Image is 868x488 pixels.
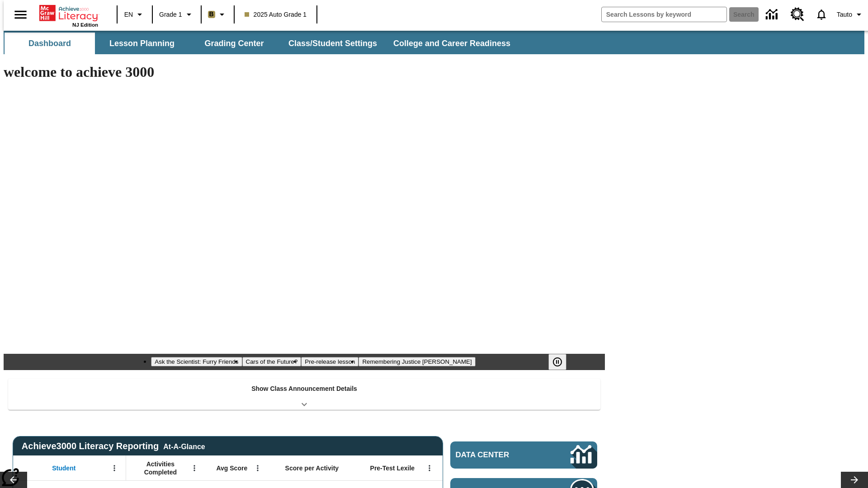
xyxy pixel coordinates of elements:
[39,4,98,22] a: Home
[204,6,231,23] button: Boost Class color is light brown. Change class color
[189,33,279,54] button: Grading Center
[760,2,785,27] a: Data Center
[5,33,95,54] button: Dashboard
[281,33,384,54] button: Class/Student Settings
[370,464,415,472] span: Pre-Test Lexile
[8,379,600,410] div: Show Class Announcement Details
[163,441,205,451] div: At-A-Glance
[285,464,339,472] span: Score per Activity
[837,10,852,19] span: Tauto
[359,357,475,366] button: Slide 4 Remembering Justice O'Connor
[159,10,182,19] span: Grade 1
[72,22,98,28] span: NJ Edition
[251,384,357,394] p: Show Class Announcement Details
[131,460,190,476] span: Activities Completed
[810,3,833,26] a: Notifications
[456,450,540,460] span: Data Center
[841,472,868,488] button: Lesson carousel, Next
[4,31,864,54] div: SubNavbar
[22,441,205,451] span: Achieve3000 Literacy Reporting
[833,6,868,23] button: Profile/Settings
[151,357,242,366] button: Slide 1 Ask the Scientist: Furry Friends
[602,7,726,22] input: search field
[188,461,201,475] button: Open Menu
[7,1,34,28] button: Open side menu
[4,64,605,80] h1: welcome to achieve 3000
[242,357,302,366] button: Slide 2 Cars of the Future?
[52,464,75,472] span: Student
[209,9,214,20] span: B
[548,354,566,370] button: Pause
[39,3,98,28] div: Home
[156,6,198,23] button: Grade: Grade 1, Select a grade
[108,461,121,475] button: Open Menu
[4,33,519,54] div: SubNavbar
[548,354,576,370] div: Pause
[120,6,149,23] button: Language: EN, Select a language
[785,2,810,27] a: Resource Center, Will open in new tab
[386,33,518,54] button: College and Career Readiness
[450,441,597,469] a: Data Center
[251,461,264,475] button: Open Menu
[245,10,307,19] span: 2025 Auto Grade 1
[423,461,436,475] button: Open Menu
[216,464,247,472] span: Avg Score
[97,33,187,54] button: Lesson Planning
[301,357,359,366] button: Slide 3 Pre-release lesson
[124,10,133,19] span: EN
